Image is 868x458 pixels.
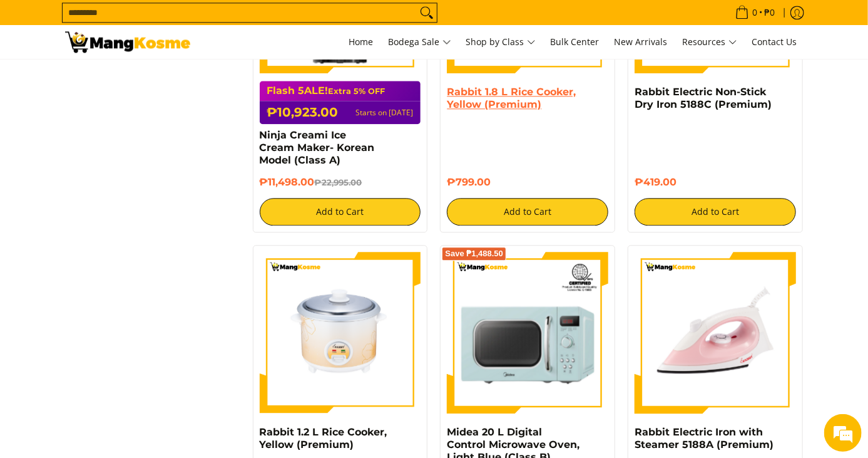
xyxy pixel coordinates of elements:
button: Add to Cart [447,198,608,226]
span: Contact Us [752,36,797,48]
a: Bulk Center [544,25,606,59]
a: Resources [677,25,743,59]
span: Bulk Center [551,36,600,48]
a: Bodega Sale [382,25,457,59]
h6: ₱799.00 [447,176,608,189]
a: Rabbit 1.8 L Rice Cooker, Yellow (Premium) [447,86,576,110]
button: Add to Cart [635,198,796,226]
a: Rabbit Electric Iron with Steamer 5188A (Premium) [635,426,774,450]
button: Add to Cart [260,198,421,226]
img: Small Appliances l Mang Kosme: Home Appliances Warehouse Sale [65,31,190,53]
span: 0 [751,8,760,17]
span: ₱0 [763,8,777,17]
h6: ₱11,498.00 [260,176,421,189]
del: ₱22,995.00 [315,177,362,187]
h6: ₱419.00 [635,176,796,189]
img: rabbit-1.2-liter-rice-cooker-yellow-full-view-mang-kosme [260,252,421,414]
button: Search [417,3,437,22]
span: Resources [683,34,737,50]
img: https://mangkosme.com/products/rabbit-eletric-iron-with-steamer-5188a-class-a [635,252,796,414]
a: Contact Us [746,25,804,59]
img: Midea 20 L Digital Control Microwave Oven, Light Blue (Class B) [447,252,608,414]
span: Shop by Class [466,34,536,50]
span: New Arrivals [615,36,668,48]
nav: Main Menu [203,25,804,59]
a: Shop by Class [460,25,542,59]
a: Home [343,25,380,59]
a: Ninja Creami Ice Cream Maker- Korean Model (Class A) [260,129,375,166]
a: Rabbit 1.2 L Rice Cooker, Yellow (Premium) [260,426,387,450]
span: Save ₱1,488.50 [445,250,503,258]
span: • [732,6,779,19]
span: Bodega Sale [389,34,451,50]
a: New Arrivals [608,25,674,59]
a: Rabbit Electric Non-Stick Dry Iron 5188C (Premium) [635,86,772,110]
span: Home [349,36,374,48]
